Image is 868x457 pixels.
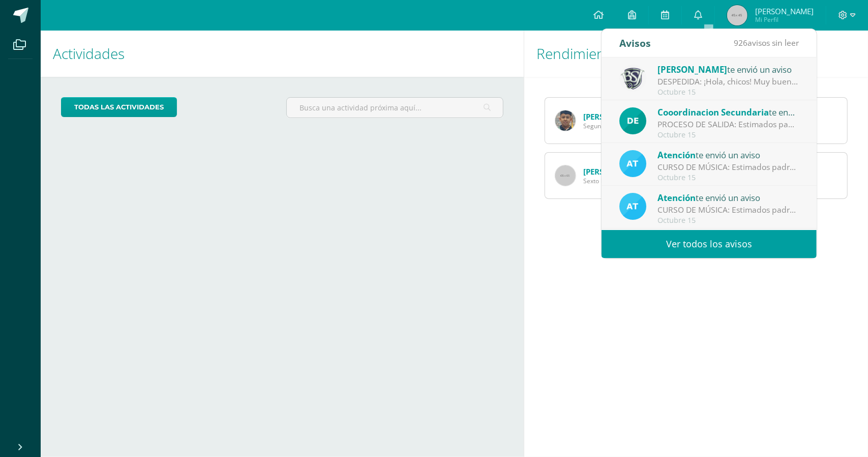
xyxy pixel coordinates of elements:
[657,76,799,88] div: DESPEDIDA: ¡Hola, chicos! Muy buenas tardes 😊 Solo quería recordarles que mañana, quienes puedan,...
[657,119,799,130] div: PROCESO DE SALIDA: Estimados padres de familia, Les informamos que mañana la hora de salida será ...
[657,216,799,225] div: Octubre 15
[657,148,799,161] div: te envió un aviso
[61,97,177,117] a: todas las Actividades
[657,149,696,161] span: Atención
[657,192,696,204] span: Atención
[755,6,814,16] span: [PERSON_NAME]
[657,106,769,118] span: Cooordinacion Secundaria
[727,5,747,25] img: 45x45
[657,64,727,75] span: [PERSON_NAME]
[657,105,799,119] div: te envió un aviso
[657,161,799,173] div: CURSO DE MÚSICA: Estimados padres de familia, Reciban un cordial saludo. Por este medio les compa...
[619,193,646,220] img: 9fc725f787f6a993fc92a288b7a8b70c.png
[583,111,644,122] a: [PERSON_NAME]
[657,204,799,216] div: CURSO DE MÚSICA: Estimados padres de familia, Reciban un cordial saludo. Por este medio les compa...
[657,63,799,76] div: te envió un aviso
[583,122,644,130] span: Segundo Secundaria
[657,88,799,97] div: Octubre 15
[287,98,503,118] input: Busca una actividad próxima aquí...
[53,31,512,77] h1: Actividades
[619,65,646,92] img: ff9f30dcd6caddab7c2690c5a2c78218.png
[583,166,644,177] a: [PERSON_NAME]
[619,150,646,177] img: 9fc725f787f6a993fc92a288b7a8b70c.png
[619,29,651,57] div: Avisos
[536,31,856,77] h1: Rendimiento de mis hijos
[755,15,814,24] span: Mi Perfil
[555,110,576,131] img: 7eb2a2ac3dcfe6f26d2101bf87afe69d.png
[555,165,576,186] img: 65x65
[657,174,799,182] div: Octubre 15
[657,131,799,139] div: Octubre 15
[734,37,747,48] span: 926
[619,107,646,134] img: 9fa0c54c0c68d676f2f0303209928c54.png
[583,177,644,185] span: Sexto Primaria
[657,191,799,204] div: te envió un aviso
[734,37,799,48] span: avisos sin leer
[602,230,817,258] a: Ver todos los avisos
